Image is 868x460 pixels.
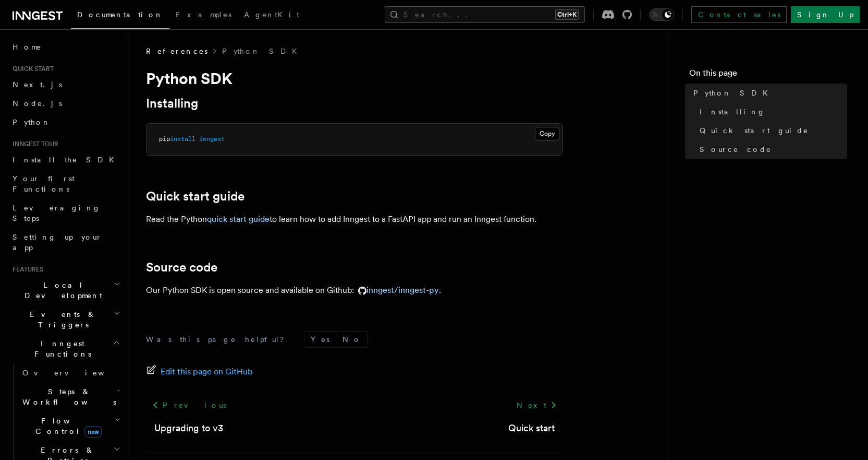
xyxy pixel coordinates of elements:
[354,285,439,295] a: inngest/inngest-py
[22,369,130,377] span: Overview
[8,140,58,148] span: Inngest tour
[8,75,123,94] a: Next.js
[693,88,774,98] span: Python SDK
[13,204,101,222] span: Leveraging Steps
[649,8,674,21] button: Toggle dark mode
[689,84,847,102] a: Python SDK
[13,233,102,252] span: Setting up your app
[8,169,123,198] a: Your first Functions
[222,46,303,56] a: Python SDK
[18,386,116,407] span: Steps & Workflows
[8,113,123,132] a: Python
[18,411,123,441] button: Flow Controlnew
[8,338,113,359] span: Inngest Functions
[8,276,123,305] button: Local Development
[385,6,585,23] button: Search...Ctrl+K
[13,99,62,108] span: Node.js
[169,3,238,28] a: Examples
[8,38,123,56] a: Home
[146,364,253,379] a: Edit this page on GitHub
[146,334,291,345] p: Was this page helpful?
[77,10,163,19] span: Documentation
[304,332,336,347] button: Yes
[199,135,225,143] span: inngest
[8,228,123,257] a: Setting up your app
[18,382,123,411] button: Steps & Workflows
[71,3,169,29] a: Documentation
[170,135,195,143] span: install
[176,10,231,19] span: Examples
[8,334,123,363] button: Inngest Functions
[146,46,207,56] span: References
[689,67,847,84] h4: On this page
[8,94,123,113] a: Node.js
[146,260,217,275] a: Source code
[161,364,253,379] span: Edit this page on GitHub
[691,6,787,23] a: Contact sales
[18,416,115,437] span: Flow Control
[791,6,860,23] a: Sign Up
[146,96,198,111] a: Installing
[8,305,123,334] button: Events & Triggers
[695,102,847,121] a: Installing
[146,212,563,227] p: Read the Python to learn how to add Inngest to a FastAPI app and run an Inngest function.
[8,280,114,301] span: Local Development
[13,80,62,89] span: Next.js
[695,121,847,140] a: Quick start guide
[8,265,43,274] span: Features
[13,156,120,164] span: Install the SDK
[13,118,51,126] span: Python
[700,107,765,117] span: Installing
[207,214,270,224] a: quick start guide
[508,421,555,435] a: Quick start
[84,426,102,438] span: new
[159,135,170,143] span: pip
[510,396,563,415] a: Next
[146,396,232,415] a: Previous
[555,9,579,20] kbd: Ctrl+K
[8,150,123,169] a: Install the SDK
[146,283,563,298] p: Our Python SDK is open source and available on Github: .
[700,125,809,136] span: Quick start guide
[238,3,305,28] a: AgentKit
[695,140,847,159] a: Source code
[146,189,244,204] a: Quick start guide
[8,309,114,330] span: Events & Triggers
[8,65,54,73] span: Quick start
[700,144,772,155] span: Source code
[336,332,368,347] button: No
[8,198,123,228] a: Leveraging Steps
[146,69,563,88] h1: Python SDK
[154,421,223,435] a: Upgrading to v3
[18,363,123,382] a: Overview
[13,174,75,193] span: Your first Functions
[13,42,42,52] span: Home
[535,127,559,140] button: Copy
[244,10,299,19] span: AgentKit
